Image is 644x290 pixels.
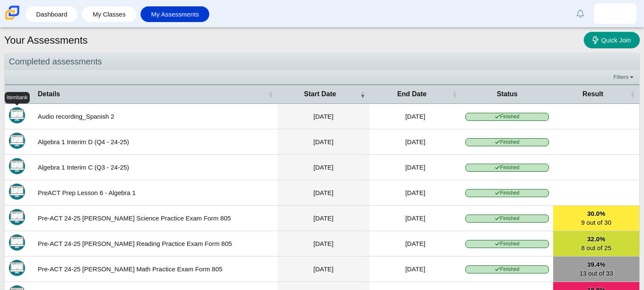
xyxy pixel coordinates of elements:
[34,104,278,129] td: Audio recording_Spanish 2
[452,90,457,98] span: End Date : Activate to sort
[557,260,635,269] b: 39.4%
[584,32,640,48] a: Quick Join
[553,257,639,282] a: 39.4%13 out of 33
[34,231,278,257] td: Pre-ACT 24-25 [PERSON_NAME] Reading Practice Exam Form 805
[313,240,333,247] time: Jan 31, 2025 at 11:24 AM
[465,89,549,99] span: Status
[465,265,549,273] span: Finished
[9,234,25,251] img: Itembank
[465,138,549,146] span: Finished
[571,4,590,23] a: Alerts
[405,113,425,120] time: Sep 27, 2025 at 12:00 AM
[5,53,639,70] div: Completed assessments
[553,206,639,231] a: 30.0%9 out of 30
[608,7,622,20] img: fabio.alfaroestrad.VDY4Qq
[601,36,631,44] span: Quick Join
[9,184,25,200] img: Itembank
[465,113,549,121] span: Finished
[313,215,333,222] time: Jan 31, 2025 at 12:26 PM
[553,231,639,256] a: 32.0%8 out of 25
[313,113,333,120] time: Sep 19, 2025 at 12:18 PM
[313,138,333,145] time: Jun 13, 2025 at 10:42 AM
[34,129,278,155] td: Algebra 1 Interim D (Q4 - 24-25)
[374,89,450,99] span: End Date
[3,16,21,23] a: Carmen School of Science & Technology
[313,265,333,273] time: Jan 31, 2025 at 10:00 AM
[313,164,333,171] time: Mar 17, 2025 at 8:50 AM
[86,6,132,22] a: My Classes
[34,180,278,206] td: PreACT Prep Lesson 6 - Algebra 1
[268,90,273,98] span: Details : Activate to sort
[405,189,425,196] time: Mar 10, 2025 at 9:13 AM
[405,138,425,145] time: Jun 13, 2025 at 11:29 AM
[465,240,549,248] span: Finished
[9,158,25,174] img: Itembank
[465,189,549,197] span: Finished
[34,257,278,282] td: Pre-ACT 24-25 [PERSON_NAME] Math Practice Exam Form 805
[594,3,636,24] a: fabio.alfaroestrad.VDY4Qq
[145,6,205,22] a: My Assessments
[405,265,425,273] time: Jan 31, 2025 at 10:46 AM
[4,33,88,47] h1: Your Assessments
[405,215,425,222] time: Jan 31, 2025 at 12:45 PM
[34,155,278,180] td: Algebra 1 Interim C (Q3 - 24-25)
[5,92,30,103] div: Itembank
[38,89,267,99] span: Details
[282,89,358,99] span: Start Date
[630,90,635,98] span: Result : Activate to sort
[557,89,628,99] span: Result
[360,90,365,98] span: Start Date : Activate to remove sorting
[465,215,549,223] span: Finished
[9,133,25,149] img: Itembank
[611,73,637,81] a: Filters
[34,206,278,231] td: Pre-ACT 24-25 [PERSON_NAME] Science Practice Exam Form 805
[9,260,25,276] img: Itembank
[9,209,25,225] img: Itembank
[405,164,425,171] time: Mar 18, 2025 at 8:58 AM
[557,234,635,243] b: 32.0%
[30,6,73,22] a: Dashboard
[405,240,425,247] time: Jan 31, 2025 at 11:37 AM
[557,209,635,218] b: 30.0%
[313,189,333,196] time: Mar 10, 2025 at 8:56 AM
[465,164,549,172] span: Finished
[9,107,25,123] img: Itembank
[3,4,21,22] img: Carmen School of Science & Technology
